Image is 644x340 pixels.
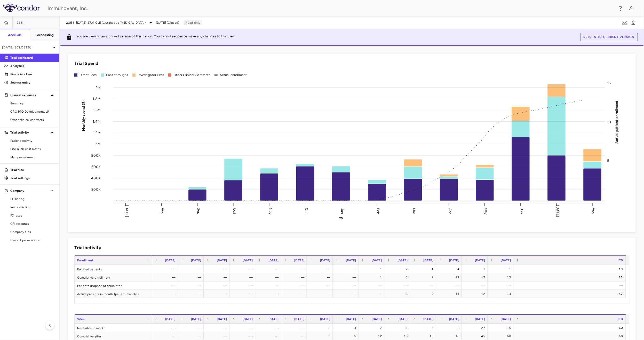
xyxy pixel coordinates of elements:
[3,4,40,12] img: logo-full-BYUhSk78.svg
[182,324,201,332] div: —
[615,100,619,144] tspan: Actual patient enrollment
[35,33,54,37] h6: Forecasting
[243,259,253,262] span: [DATE]
[618,317,623,321] span: LTD
[441,265,459,273] div: 4
[389,290,408,298] div: 3
[518,281,623,290] div: —
[196,208,201,214] text: Sep
[372,317,382,321] span: [DATE]
[441,290,459,298] div: 11
[448,208,452,214] text: Apr
[376,208,380,214] text: Feb
[337,324,356,332] div: 3
[10,80,55,85] p: Journal entry
[10,205,55,210] span: Invoice listing
[10,176,55,180] p: Trial settings
[10,221,55,226] span: G/l accounts
[449,259,459,262] span: [DATE]
[182,290,201,298] div: —
[320,259,330,262] span: [DATE]
[74,60,98,67] h6: Trial Spend
[182,265,201,273] div: —
[337,265,356,273] div: —
[320,317,330,321] span: [DATE]
[10,168,55,172] p: Trial files
[191,259,201,262] span: [DATE]
[79,73,97,77] div: Direct Fees
[492,281,511,290] div: —
[75,290,152,298] div: Active patients in month (patient months)
[475,259,485,262] span: [DATE]
[260,265,279,273] div: —
[93,108,101,112] tspan: 1.6M
[10,109,55,114] span: CRO PPD Development, LP
[173,73,210,77] div: Other Clinical Contracts
[75,265,152,273] div: Enrolled patients
[312,290,330,298] div: —
[234,324,253,332] div: —
[363,281,382,290] div: —
[397,259,408,262] span: [DATE]
[75,332,152,340] div: Cumulative sites
[93,131,101,135] tspan: 1.2M
[294,317,304,321] span: [DATE]
[412,208,416,214] text: Mar
[243,317,253,321] span: [DATE]
[157,324,175,332] div: —
[157,265,175,273] div: —
[466,273,485,281] div: 12
[10,72,55,77] p: Financial close
[77,317,85,321] span: Sites
[161,208,165,214] text: Aug
[581,33,638,41] button: Return to current version
[441,273,459,281] div: 11
[363,265,382,273] div: 1
[441,281,459,290] div: —
[10,130,49,135] p: Trial activity
[91,187,101,192] tspan: 200K
[363,324,382,332] div: 7
[339,217,343,220] text: 25
[156,20,179,25] span: [DATE] (Closed)
[312,265,330,273] div: —
[208,265,227,273] div: —
[260,273,279,281] div: —
[286,281,304,290] div: —
[501,259,511,262] span: [DATE]
[268,208,273,214] text: Nov
[518,265,623,273] div: 13
[484,208,488,214] text: May
[397,317,408,321] span: [DATE]
[232,208,237,214] text: Oct
[363,290,382,298] div: 1
[466,324,485,332] div: 27
[286,324,304,332] div: —
[286,290,304,298] div: —
[466,265,485,273] div: 1
[372,259,382,262] span: [DATE]
[2,45,51,50] p: [DATE] (Closed)
[389,265,408,273] div: 2
[77,259,93,262] span: Enrollment
[475,317,485,321] span: [DATE]
[423,317,433,321] span: [DATE]
[234,273,253,281] div: —
[492,273,511,281] div: 13
[555,205,560,217] text: [DATE]
[10,138,55,143] span: Patient activity
[157,290,175,298] div: —
[492,290,511,298] div: 13
[10,55,55,60] p: Trial dashboard
[518,273,623,281] div: 13
[423,259,433,262] span: [DATE]
[268,317,279,321] span: [DATE]
[389,324,408,332] div: 1
[286,273,304,281] div: —
[91,165,101,169] tspan: 600K
[208,324,227,332] div: —
[234,290,253,298] div: —
[10,197,55,201] span: PO listing
[591,208,596,214] text: Aug
[217,317,227,321] span: [DATE]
